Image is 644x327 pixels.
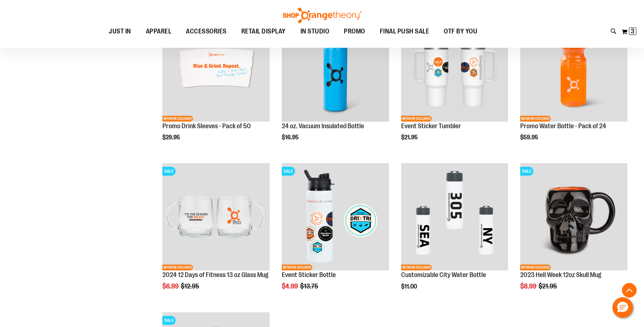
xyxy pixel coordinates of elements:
span: $4.99 [282,283,299,290]
span: $16.95 [282,134,300,141]
div: product [397,11,512,159]
img: Product image for Hell Week 12oz Skull Mug [520,163,627,270]
span: NETWORK EXCLUSIVE [282,265,312,270]
div: product [397,159,512,308]
a: RETAIL DISPLAY [234,23,293,40]
span: $8.99 [520,283,537,290]
div: product [278,159,393,308]
span: $21.95 [539,283,558,290]
a: 24 oz. Vacuum Insulated Bottle [282,122,364,130]
a: Promo Water Bottle - Pack of 24 [520,122,606,130]
span: APPAREL [146,23,172,40]
span: NETWORK EXCLUSIVE [401,116,432,122]
a: Customizable City Water Bottle primary imageNETWORK EXCLUSIVE [401,163,508,272]
a: Event Sticker BottleSALENETWORK EXCLUSIVE [282,163,389,272]
img: Main image of 2024 12 Days of Fitness 13 oz Glass Mug [162,163,270,270]
span: $13.75 [300,283,319,290]
div: product [159,11,273,159]
div: product [517,11,631,159]
span: SALE [282,167,295,176]
span: SALE [162,167,176,176]
img: Promo Drink Sleeves - Pack of 50 [162,14,270,122]
span: $29.95 [162,134,181,141]
a: OTF BY YOU [436,23,485,40]
a: Customizable City Water Bottle [401,271,486,279]
img: Customizable City Water Bottle primary image [401,163,508,270]
a: PROMO [337,23,373,40]
button: Back To Top [622,283,637,298]
a: IN STUDIO [293,23,337,40]
img: 24 oz. Vacuum Insulated Bottle [282,14,389,122]
span: PROMO [344,23,365,40]
span: NETWORK EXCLUSIVE [520,116,551,122]
a: 2023 Hell Week 12oz Skull Mug [520,271,601,279]
a: FINAL PUSH SALE [373,23,437,40]
a: Promo Drink Sleeves - Pack of 50NEWNETWORK EXCLUSIVE [162,14,270,123]
a: 2024 12 Days of Fitness 13 oz Glass Mug [162,271,269,279]
span: $12.95 [181,283,200,290]
span: ACCESSORIES [186,23,227,40]
span: NETWORK EXCLUSIVE [162,116,193,122]
img: OTF 40 oz. Sticker Tumbler [401,14,508,122]
a: Event Sticker Tumbler [401,122,461,130]
span: $11.00 [401,283,418,290]
button: Hello, have a question? Let’s chat. [612,297,633,318]
span: $21.95 [401,134,419,141]
span: SALE [520,167,533,176]
img: Shop Orangetheory [282,8,363,23]
a: JUST IN [101,23,138,40]
a: APPAREL [138,23,179,40]
a: ACCESSORIES [179,23,234,40]
a: Product image for Hell Week 12oz Skull MugSALENETWORK EXCLUSIVE [520,163,627,272]
a: Main image of 2024 12 Days of Fitness 13 oz Glass MugSALENETWORK EXCLUSIVE [162,163,270,272]
span: $59.95 [520,134,539,141]
span: SALE [162,316,176,325]
span: NETWORK EXCLUSIVE [520,265,551,270]
span: FINAL PUSH SALE [380,23,429,40]
span: OTF BY YOU [444,23,477,40]
img: Promo Water Bottle - Pack of 24 [520,14,627,122]
div: product [278,11,393,159]
div: product [159,159,273,308]
span: $6.99 [162,283,180,290]
a: OTF 40 oz. Sticker TumblerNEWNETWORK EXCLUSIVE [401,14,508,123]
span: IN STUDIO [301,23,330,40]
span: NETWORK EXCLUSIVE [162,265,193,270]
a: Promo Drink Sleeves - Pack of 50 [162,122,251,130]
img: Event Sticker Bottle [282,163,389,270]
span: RETAIL DISPLAY [241,23,286,40]
span: JUST IN [109,23,131,40]
span: 3 [631,28,634,35]
a: Promo Water Bottle - Pack of 24NETWORK EXCLUSIVE [520,14,627,123]
a: 24 oz. Vacuum Insulated BottleNEW [282,14,389,123]
span: NETWORK EXCLUSIVE [401,265,432,270]
div: product [517,159,631,308]
a: Event Sticker Bottle [282,271,336,279]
